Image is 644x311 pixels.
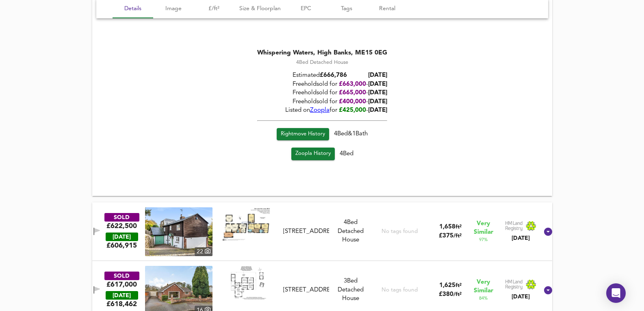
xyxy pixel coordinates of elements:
span: Very Similar [474,278,493,295]
a: Zoopla History [291,148,334,160]
div: [DATE] [106,233,138,241]
span: Rental [372,4,403,14]
span: / ft² [453,292,462,297]
span: [DATE] [368,90,387,96]
img: property thumbnail [145,207,212,256]
span: Zoopla History [295,149,330,159]
div: No tags found [382,228,418,235]
span: EPC [291,4,321,14]
span: [DATE] [368,81,387,87]
div: Estimated [257,72,387,80]
svg: Show Details [543,285,553,295]
div: Freehold sold for - [257,80,387,89]
div: Listed on for - [257,106,387,115]
div: SOLD [104,272,139,280]
span: £/ft² [199,4,230,14]
div: No tags found [382,286,418,294]
span: £ 663,000 [339,81,366,87]
div: Open Intercom Messenger [606,283,626,303]
span: £ 666,786 [320,73,347,79]
div: 4 Bed Detached House [257,59,387,67]
span: £ 400,000 [339,99,366,105]
a: Zoopla [310,107,330,113]
span: Details [117,4,148,14]
span: 1,658 [439,224,455,230]
img: Floorplan [222,266,271,300]
span: ft² [455,224,462,230]
div: Elm Cottage, Old Loose Hill, ME15 0BH [280,227,332,236]
img: Land Registry [505,221,537,231]
span: Image [158,4,189,14]
div: 3 Bed Detached House [332,277,369,303]
div: 4 Bed [257,148,387,163]
span: £ 618,462 [106,300,137,309]
img: Land Registry [505,279,537,290]
div: 22 [195,247,212,256]
span: 1,625 [439,283,455,289]
span: 97 % [479,237,488,243]
span: £ 380 [439,291,462,298]
span: £ 665,000 [339,90,366,96]
div: 4 Bed Detached House [332,218,369,244]
div: [DATE] [505,293,537,301]
div: £622,500 [106,222,137,231]
span: [DATE] [368,99,387,105]
div: SOLD£622,500 [DATE]£606,915property thumbnail 22 Floorplan[STREET_ADDRESS]4Bed Detached HouseNo t... [92,202,552,261]
div: [STREET_ADDRESS] [283,227,329,236]
span: £ 606,915 [106,241,137,250]
span: Very Similar [474,220,493,237]
div: [STREET_ADDRESS] [283,286,329,294]
div: 4 Bed & 1 Bath [257,128,387,148]
a: property thumbnail 22 [145,207,212,256]
span: Rightmove History [281,130,325,139]
a: Rightmove History [277,128,329,141]
span: [DATE] [368,107,387,113]
div: [DATE] [106,291,138,300]
div: 52 Valley Drive, ME15 9TL [280,286,332,294]
span: Tags [331,4,362,14]
b: [DATE] [368,73,387,79]
div: Freehold sold for - [257,98,387,106]
div: £617,000 [106,280,137,289]
span: £ 375 [439,233,462,239]
div: Whispering Waters, High Banks, ME15 0EG [257,49,387,58]
span: / ft² [453,233,462,239]
span: ft² [455,283,462,288]
span: 84 % [479,295,488,302]
span: Size & Floorplan [239,4,281,14]
span: £425,000 [339,107,366,113]
div: Freehold sold for - [257,89,387,97]
div: SOLD [104,213,139,222]
img: Floorplan [222,207,271,242]
div: [DATE] [505,234,537,242]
